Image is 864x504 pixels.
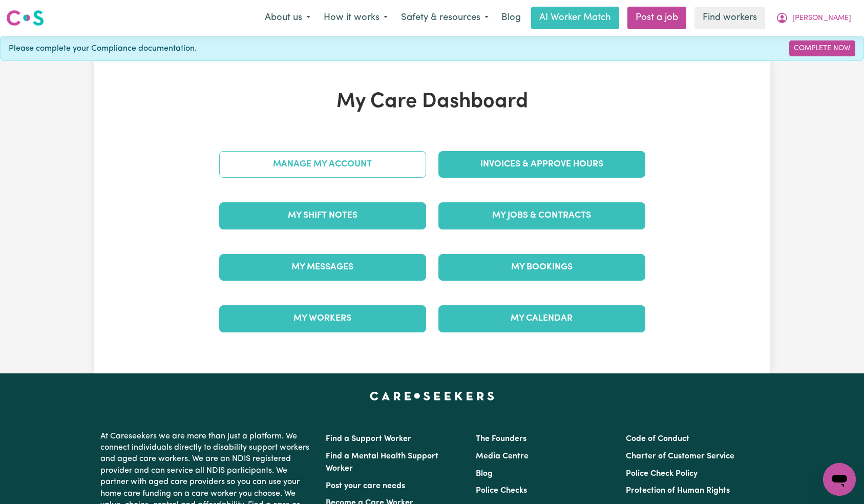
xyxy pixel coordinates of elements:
a: Blog [495,7,527,29]
a: Protection of Human Rights [626,487,730,495]
a: Media Centre [476,452,529,460]
a: My Messages [219,254,426,281]
iframe: Button to launch messaging window [823,463,856,496]
a: Blog [476,470,493,478]
a: Charter of Customer Service [626,452,734,460]
a: Careseekers home page [370,392,494,400]
h1: My Care Dashboard [213,90,651,114]
a: My Shift Notes [219,202,426,229]
a: Post a job [627,7,686,29]
button: About us [258,7,317,29]
img: Careseekers logo [6,9,44,27]
button: How it works [317,7,394,29]
button: My Account [769,7,858,29]
a: Post your care needs [326,482,405,490]
span: Please complete your Compliance documentation. [9,43,197,55]
a: My Workers [219,305,426,332]
a: Manage My Account [219,151,426,178]
a: Invoices & Approve Hours [438,151,645,178]
a: Find a Support Worker [326,435,411,443]
span: [PERSON_NAME] [792,13,851,24]
a: My Bookings [438,254,645,281]
a: My Jobs & Contracts [438,202,645,229]
a: Complete Now [789,40,855,56]
a: Police Checks [476,487,527,495]
a: The Founders [476,435,526,443]
a: AI Worker Match [531,7,619,29]
a: Find a Mental Health Support Worker [326,452,438,473]
a: My Calendar [438,305,645,332]
a: Police Check Policy [626,470,698,478]
a: Careseekers logo [6,6,44,30]
a: Find workers [694,7,765,29]
a: Code of Conduct [626,435,689,443]
button: Safety & resources [394,7,495,29]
